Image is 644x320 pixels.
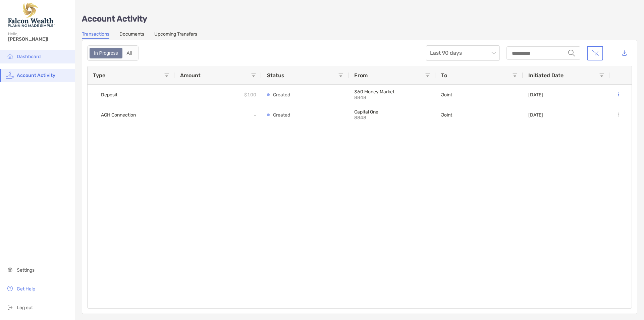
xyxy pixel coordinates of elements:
img: activity icon [6,71,14,79]
span: To [441,72,447,79]
span: Type [93,72,105,79]
img: settings icon [6,266,14,274]
img: get-help icon [6,284,14,292]
p: Account Activity [82,15,637,23]
p: Created [273,91,290,99]
div: In Progress [90,48,122,58]
p: $100 [244,91,256,99]
a: Upcoming Transfers [154,31,197,39]
span: Log out [17,305,33,311]
a: Transactions [82,31,109,39]
span: Last 90 days [430,46,496,60]
span: From [354,72,368,79]
p: 8848 [354,95,401,100]
div: - [175,105,262,125]
span: ACH Connection [101,109,136,121]
p: 8848 [354,115,401,121]
img: logout icon [6,303,14,311]
p: Capital One [354,109,430,115]
p: [DATE] [528,112,543,118]
p: Joint [441,92,518,98]
img: household icon [6,52,14,60]
span: Initiated Date [528,72,563,79]
p: [DATE] [528,92,543,98]
a: Documents [119,31,144,39]
span: Account Activity [17,73,55,78]
span: Status [267,72,284,79]
span: Settings [17,267,35,273]
button: Clear filters [587,46,603,60]
p: Joint [441,112,518,118]
p: Created [273,111,290,119]
span: Get Help [17,286,35,292]
span: [PERSON_NAME]! [8,36,71,42]
p: 360 Money Market [354,89,430,95]
span: Dashboard [17,54,41,59]
img: Falcon Wealth Planning Logo [8,3,55,27]
div: segmented control [87,45,139,61]
span: Deposit [101,89,117,100]
img: input icon [568,50,575,56]
span: Amount [180,72,201,79]
div: All [123,48,136,58]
